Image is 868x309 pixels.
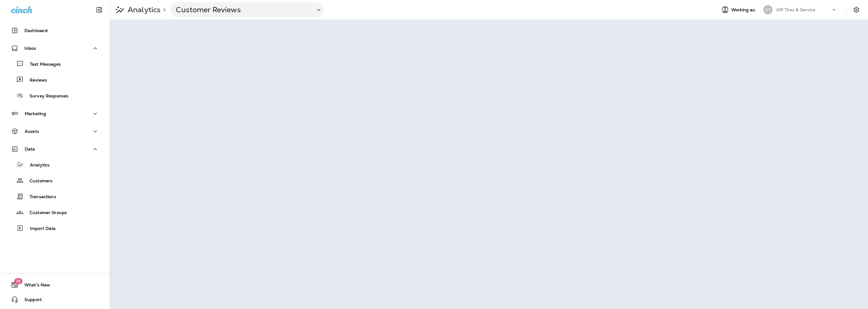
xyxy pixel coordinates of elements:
[24,226,56,232] p: Import Data
[6,57,104,70] button: Text Messages
[161,7,166,12] p: >
[110,20,868,309] iframe: To enrich screen reader interactions, please activate Accessibility in Grammarly extension settings
[24,93,68,99] p: Survey Responses
[14,278,22,284] span: 19
[24,28,48,33] p: Dashboard
[6,89,104,102] button: Survey Responses
[91,4,108,16] button: Collapse Sidebar
[24,178,52,184] p: Customers
[6,42,104,54] button: Inbox
[763,5,772,14] div: VT
[24,210,67,216] p: Customer Groups
[6,206,104,219] button: Customer Groups
[6,158,104,171] button: Analytics
[125,5,161,14] p: Analytics
[24,194,56,200] p: Transactions
[6,125,104,137] button: Assets
[6,143,104,155] button: Data
[24,62,61,67] p: Text Messages
[6,190,104,203] button: Transactions
[25,111,46,116] p: Marketing
[776,7,815,12] p: VIP Tires & Service
[25,129,39,134] p: Assets
[18,282,50,290] span: What's New
[6,73,104,86] button: Reviews
[6,222,104,234] button: Import Data
[851,4,862,15] button: Settings
[176,5,310,14] p: Customer Reviews
[6,107,104,120] button: Marketing
[6,174,104,187] button: Customers
[6,24,104,37] button: Dashboard
[18,297,42,304] span: Support
[24,46,36,51] p: Inbox
[25,147,35,151] p: Data
[731,7,757,13] span: Working as:
[24,78,47,83] p: Reviews
[6,279,104,291] button: 19What's New
[6,293,104,306] button: Support
[24,162,49,168] p: Analytics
